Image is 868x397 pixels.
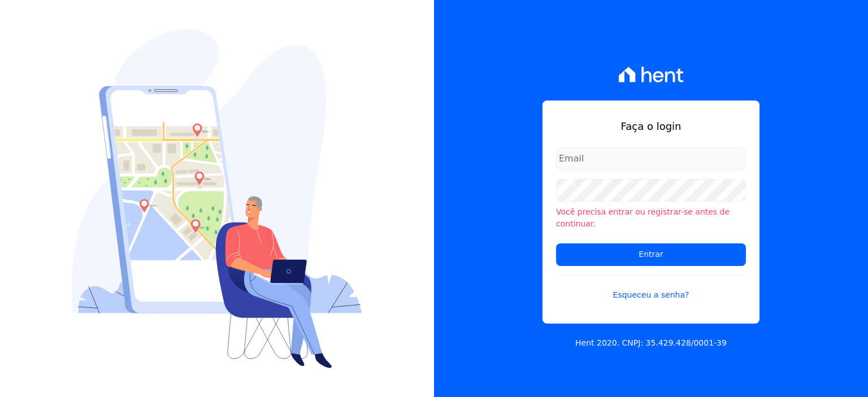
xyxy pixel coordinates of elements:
h1: Faça o login [556,119,746,134]
input: Entrar [556,243,746,266]
p: Hent 2020. CNPJ: 35.429.428/0001-39 [575,337,727,349]
img: Login [72,29,362,368]
li: Você precisa entrar ou registrar-se antes de continuar. [556,206,746,230]
input: Email [556,147,746,170]
a: Esqueceu a senha? [556,275,746,301]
